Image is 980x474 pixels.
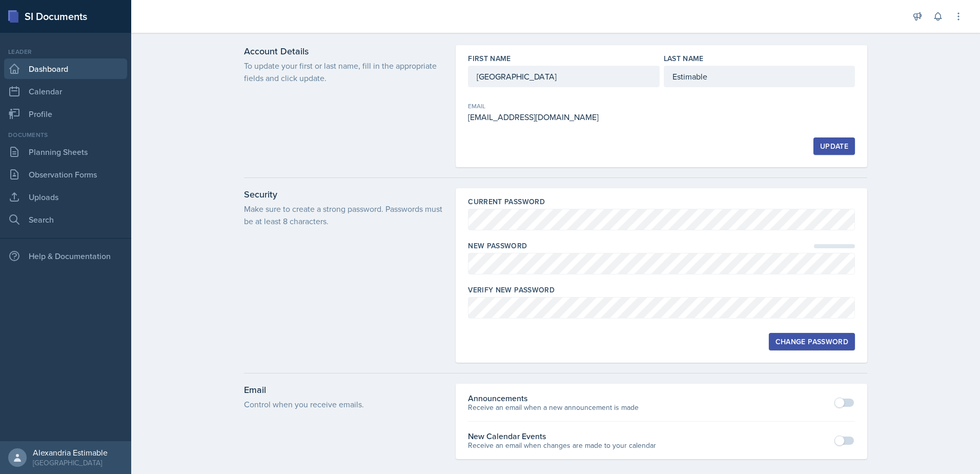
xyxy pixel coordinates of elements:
[468,53,511,64] label: First Name
[4,187,127,207] a: Uploads
[244,398,443,410] p: Control when you receive emails.
[244,384,443,396] h3: Email
[664,53,704,64] label: Last Name
[775,338,848,346] div: Change Password
[33,458,108,468] div: [GEOGRAPHIC_DATA]
[468,102,659,111] div: Email
[244,188,443,201] h3: Security
[4,209,127,230] a: Search
[468,66,659,87] input: Enter first name
[468,196,545,207] label: Current Password
[664,66,855,87] input: Enter last name
[4,130,127,140] div: Documents
[468,392,639,404] div: Announcements
[468,430,656,442] div: New Calendar Events
[468,285,555,295] label: Verify New Password
[4,47,127,56] div: Leader
[4,104,127,124] a: Profile
[4,81,127,102] a: Calendar
[244,45,443,57] h3: Account Details
[4,142,127,162] a: Planning Sheets
[813,137,855,155] button: Update
[33,447,108,458] div: Alexandria Estimable
[4,164,127,185] a: Observation Forms
[468,241,527,251] label: New Password
[4,246,127,266] div: Help & Documentation
[244,60,443,84] p: To update your first or last name, fill in the appropriate fields and click update.
[769,333,855,350] button: Change Password
[4,58,127,79] a: Dashboard
[820,142,848,150] div: Update
[468,402,639,413] p: Receive an email when a new announcement is made
[468,111,659,123] div: [EMAIL_ADDRESS][DOMAIN_NAME]
[244,203,443,227] p: Make sure to create a strong password. Passwords must be at least 8 characters.
[468,440,656,451] p: Receive an email when changes are made to your calendar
